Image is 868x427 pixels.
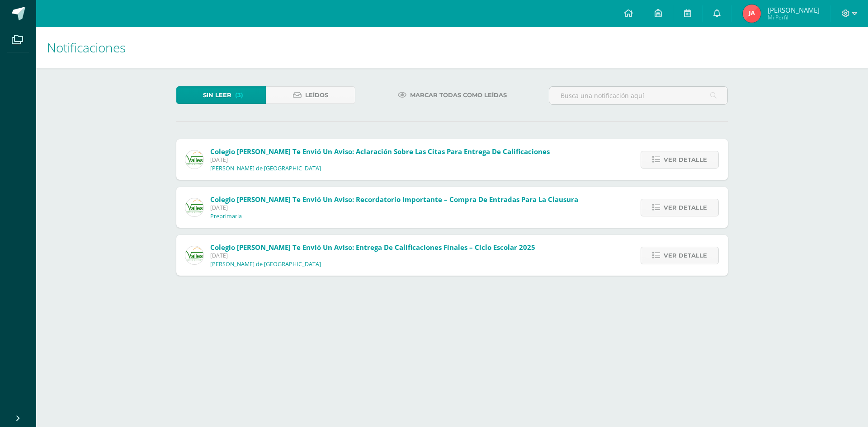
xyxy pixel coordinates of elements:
[210,156,550,164] span: [DATE]
[210,195,578,204] span: Colegio [PERSON_NAME] te envió un aviso: Recordatorio importante – Compra de entradas para la cla...
[210,204,578,211] span: [DATE]
[203,87,231,103] span: Sin leer
[210,252,535,259] span: [DATE]
[266,86,355,104] a: Leídos
[743,5,761,23] img: 7b6360fa893c69f5a9dd7757fb9cef2f.png
[305,87,328,103] span: Leídos
[210,165,321,172] p: [PERSON_NAME] de [GEOGRAPHIC_DATA]
[768,14,820,21] span: Mi Perfil
[549,87,727,104] input: Busca una notificación aquí
[768,5,820,14] span: [PERSON_NAME]
[185,150,203,169] img: 94564fe4cf850d796e68e37240ca284b.png
[47,39,126,56] span: Notificaciones
[176,86,266,104] a: Sin leer(3)
[210,147,550,156] span: Colegio [PERSON_NAME] te envió un aviso: Aclaración sobre las citas para entrega de calificaciones
[387,86,518,104] a: Marcar todas como leídas
[664,199,707,216] span: Ver detalle
[664,151,707,168] span: Ver detalle
[185,198,203,216] img: 94564fe4cf850d796e68e37240ca284b.png
[185,246,203,264] img: 94564fe4cf850d796e68e37240ca284b.png
[235,87,243,103] span: (3)
[410,87,507,103] span: Marcar todas como leídas
[210,243,535,252] span: Colegio [PERSON_NAME] te envió un aviso: Entrega de calificaciones finales – Ciclo escolar 2025
[664,247,707,264] span: Ver detalle
[210,261,321,268] p: [PERSON_NAME] de [GEOGRAPHIC_DATA]
[210,213,242,220] p: Preprimaria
